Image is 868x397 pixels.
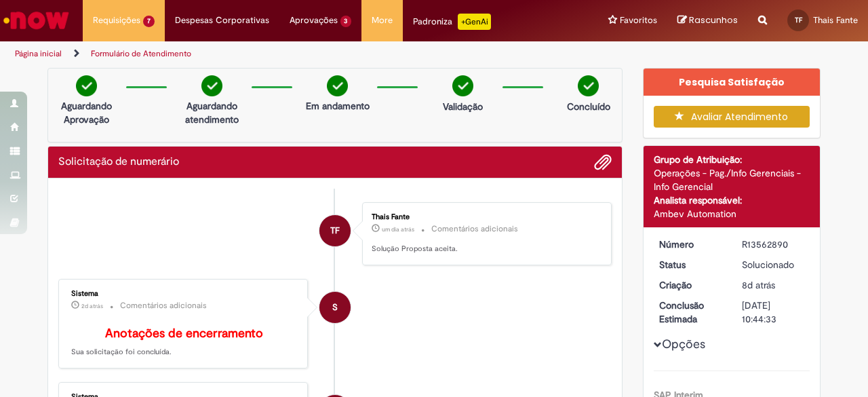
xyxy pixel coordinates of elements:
[689,14,738,26] span: Rascunhos
[143,16,155,27] span: 7
[649,299,732,326] dt: Conclusão Estimada
[452,75,473,96] img: check-circle-green.png
[91,48,191,59] a: Formulário de Atendimento
[742,299,805,326] div: [DATE] 10:44:33
[382,225,414,233] span: um dia atrás
[372,14,393,27] span: More
[382,225,414,233] time: 30/09/2025 10:17:27
[413,14,491,30] div: Padroniza
[654,153,810,166] div: Grupo de Atribuição:
[58,156,179,168] h2: Solicitação de numerário Histórico de tíquete
[644,69,821,96] div: Pesquisa Satisfação
[795,16,802,24] span: TF
[340,16,352,27] span: 3
[81,302,103,310] time: 29/09/2025 18:01:44
[742,238,805,251] div: R13562890
[71,290,297,298] div: Sistema
[332,291,338,324] span: S
[10,41,568,67] ul: Trilhas de página
[742,279,775,291] time: 24/09/2025 12:47:20
[372,213,597,221] div: Thais Fante
[813,14,858,26] span: Thais Fante
[649,278,732,292] dt: Criação
[327,75,348,96] img: check-circle-green.png
[15,48,62,59] a: Página inicial
[179,99,245,126] p: Aguardando atendimento
[330,214,340,247] span: TF
[54,99,119,126] p: Aguardando Aprovação
[1,7,71,34] img: ServiceNow
[71,327,297,358] p: Sua solicitação foi concluída.
[620,14,657,27] span: Favoritos
[654,166,810,193] div: Operações - Pag./Info Gerenciais - Info Gerencial
[742,258,805,271] div: Solucionado
[431,223,518,235] small: Comentários adicionais
[93,14,140,27] span: Requisições
[319,292,351,323] div: System
[567,100,610,113] p: Concluído
[594,153,612,171] button: Adicionar anexos
[654,106,810,128] button: Avaliar Atendimento
[649,258,732,271] dt: Status
[76,75,97,96] img: check-circle-green.png
[742,278,805,292] div: 24/09/2025 12:47:20
[120,300,207,311] small: Comentários adicionais
[578,75,599,96] img: check-circle-green.png
[105,326,263,341] b: Anotações de encerramento
[175,14,269,27] span: Despesas Corporativas
[458,14,491,30] p: +GenAi
[742,279,775,291] span: 8d atrás
[372,244,597,254] p: Solução Proposta aceita.
[319,215,351,246] div: Thais Fante
[654,207,810,221] div: Ambev Automation
[81,302,103,310] span: 2d atrás
[649,238,732,251] dt: Número
[201,75,222,96] img: check-circle-green.png
[290,14,338,27] span: Aprovações
[443,100,483,113] p: Validação
[306,99,370,113] p: Em andamento
[654,193,810,207] div: Analista responsável:
[677,14,738,27] a: Rascunhos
